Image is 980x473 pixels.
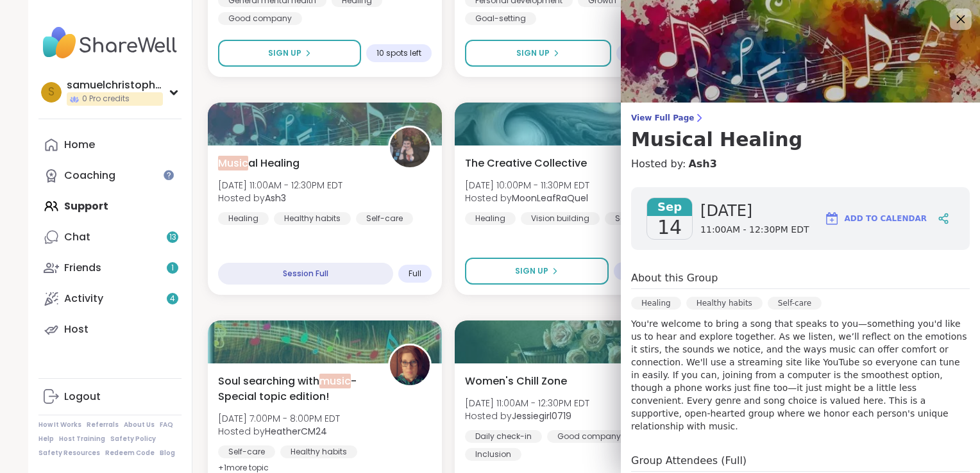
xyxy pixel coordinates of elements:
[390,128,430,167] img: Ash3
[465,156,587,171] span: The Creative Collective
[38,160,182,191] a: Coaching
[818,203,933,234] button: Add to Calendar
[465,40,611,67] button: Sign Up
[38,283,182,314] a: Activity4
[465,12,536,25] div: Goal-setting
[48,84,55,101] span: s
[171,263,174,274] span: 1
[218,40,361,67] button: Sign Up
[64,292,103,306] div: Activity
[465,430,542,443] div: Daily check-in
[465,410,589,422] span: Hosted by
[64,322,89,336] div: Host
[631,317,970,433] p: You're welcome to bring a song that speaks to you—something you'd like us to hear and explore tog...
[38,449,100,458] a: Safety Resources
[631,453,970,472] h4: Group Attendees (Full)
[647,198,692,216] span: Sep
[631,113,970,151] a: View Full PageMusical Healing
[515,265,548,277] span: Sign Up
[274,212,351,225] div: Healthy habits
[409,269,421,279] span: Full
[64,230,90,244] div: Chat
[38,129,182,160] a: Home
[465,374,567,389] span: Women's Chill Zone
[218,374,374,404] span: Soul searching with -Special topic edition!
[38,222,182,253] a: Chat13
[631,128,970,151] h3: Musical Healing
[59,435,105,444] a: Host Training
[64,390,101,404] div: Logout
[64,138,95,152] div: Home
[218,425,340,438] span: Hosted by
[38,381,182,412] a: Logout
[657,216,682,239] span: 14
[845,213,927,224] span: Add to Calendar
[38,253,182,283] a: Friends1
[218,12,302,25] div: Good company
[38,420,81,429] a: How It Works
[169,232,176,243] span: 13
[688,156,716,172] a: Ash3
[512,410,571,422] b: Jessiegirl0719
[700,201,809,221] span: [DATE]
[390,345,430,385] img: HeatherCM24
[218,192,342,204] span: Hosted by
[686,297,763,310] div: Healthy habits
[160,420,173,429] a: FAQ
[87,420,119,429] a: Referrals
[700,224,809,236] span: 11:00AM - 12:30PM EDT
[82,94,130,104] span: 0 Pro credits
[631,156,970,172] h4: Hosted by:
[376,48,421,58] span: 10 spots left
[265,425,327,438] b: HeatherCM24
[218,156,248,170] span: Music
[218,263,393,285] div: Session Full
[824,211,840,226] img: ShareWell Logomark
[516,47,550,59] span: Sign Up
[170,294,175,304] span: 4
[465,448,521,461] div: Inclusion
[521,212,600,225] div: Vision building
[124,420,155,429] a: About Us
[218,445,275,458] div: Self-care
[218,156,300,171] span: al Healing
[605,212,677,225] div: Self reflection
[768,297,822,310] div: Self-care
[218,212,269,225] div: Healing
[218,179,342,192] span: [DATE] 11:00AM - 12:30PM EDT
[319,374,351,388] span: music
[465,397,589,410] span: [DATE] 11:00AM - 12:30PM EDT
[164,170,174,180] iframe: Spotlight
[512,192,588,204] b: MoonLeafRaQuel
[631,113,970,123] span: View Full Page
[160,449,175,458] a: Blog
[547,430,631,443] div: Good company
[38,435,54,444] a: Help
[268,47,301,59] span: Sign Up
[218,412,340,425] span: [DATE] 7:00PM - 8:00PM EDT
[105,449,155,458] a: Redeem Code
[265,192,286,204] b: Ash3
[38,314,182,345] a: Host
[67,78,163,92] div: samuelchristopher42
[110,435,156,444] a: Safety Policy
[631,297,681,310] div: Healing
[465,212,516,225] div: Healing
[64,261,101,275] div: Friends
[631,270,718,286] h4: About this Group
[465,258,608,285] button: Sign Up
[465,192,589,204] span: Hosted by
[280,445,357,458] div: Healthy habits
[38,21,182,65] img: ShareWell Nav Logo
[356,212,413,225] div: Self-care
[64,169,115,183] div: Coaching
[465,179,589,192] span: [DATE] 10:00PM - 11:30PM EDT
